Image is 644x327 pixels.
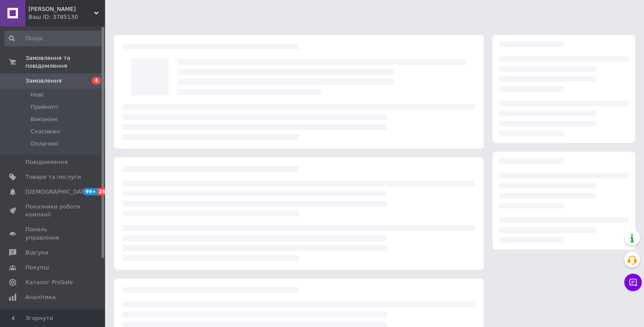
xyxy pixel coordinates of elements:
[31,128,60,136] span: Скасовані
[31,115,58,123] span: Виконані
[4,31,103,46] input: Пошук
[25,293,56,301] span: Аналітика
[25,309,81,324] span: Управління сайтом
[25,249,48,257] span: Відгуки
[25,158,68,166] span: Повідомлення
[28,13,105,21] div: Ваш ID: 3785130
[25,54,105,70] span: Замовлення та повідомлення
[25,203,81,219] span: Показники роботи компанії
[31,103,58,111] span: Прийняті
[28,5,94,13] span: Lovely Rose
[624,274,642,291] button: Чат з покупцем
[98,188,108,195] span: 26
[25,226,81,241] span: Панель управління
[25,77,62,85] span: Замовлення
[25,278,73,286] span: Каталог ProSale
[31,91,43,99] span: Нові
[31,140,58,148] span: Оплачені
[25,264,49,271] span: Покупці
[25,173,81,181] span: Товари та послуги
[83,188,98,195] span: 99+
[92,77,101,84] span: 4
[25,188,90,196] span: [DEMOGRAPHIC_DATA]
